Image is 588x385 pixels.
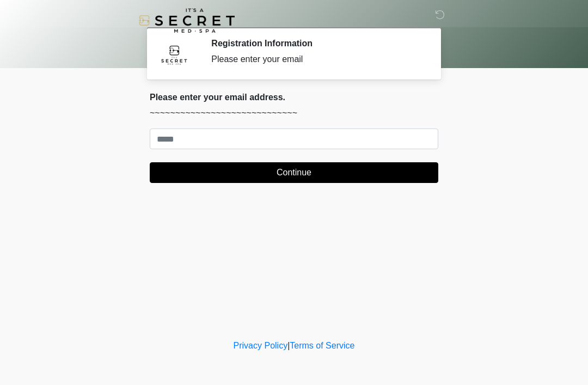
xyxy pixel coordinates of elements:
[211,38,422,48] h2: Registration Information
[158,38,191,71] img: Agent Avatar
[287,341,290,350] a: |
[150,107,438,120] p: ~~~~~~~~~~~~~~~~~~~~~~~~~~~~~
[234,341,288,350] a: Privacy Policy
[211,53,422,66] div: Please enter your email
[150,162,438,183] button: Continue
[150,92,438,102] h2: Please enter your email address.
[139,8,235,33] img: It's A Secret Med Spa Logo
[290,341,354,350] a: Terms of Service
